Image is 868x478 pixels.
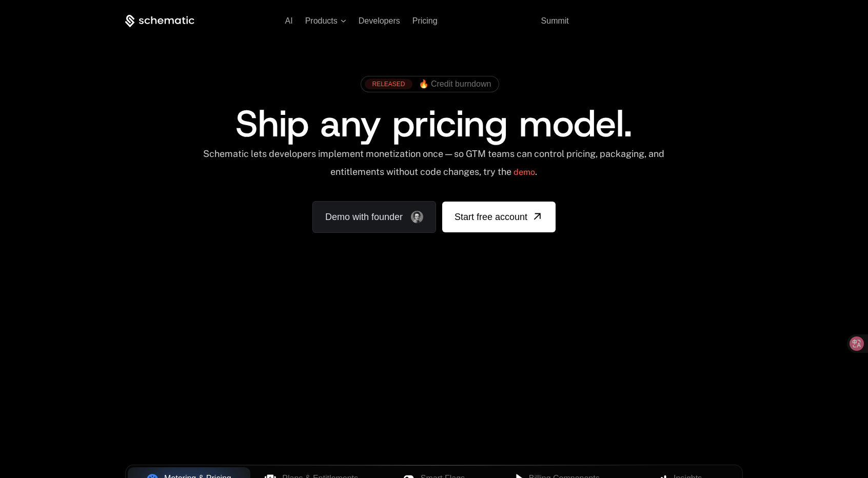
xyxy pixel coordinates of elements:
[365,79,491,89] a: [object Object],[object Object]
[365,79,412,89] div: RELEASED
[235,99,632,148] span: Ship any pricing model.
[541,16,569,25] a: Summit
[285,16,293,25] a: AI
[514,160,535,185] a: demo
[411,211,423,223] img: Founder
[419,79,491,89] span: 🔥 Credit burndown
[359,16,400,25] a: Developers
[305,16,338,26] span: Products
[455,210,527,224] span: Start free account
[412,16,438,25] a: Pricing
[442,202,556,232] a: [object Object]
[312,201,436,233] a: Demo with founder, ,[object Object]
[202,148,665,185] div: Schematic lets developers implement monetization once — so GTM teams can control pricing, packagi...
